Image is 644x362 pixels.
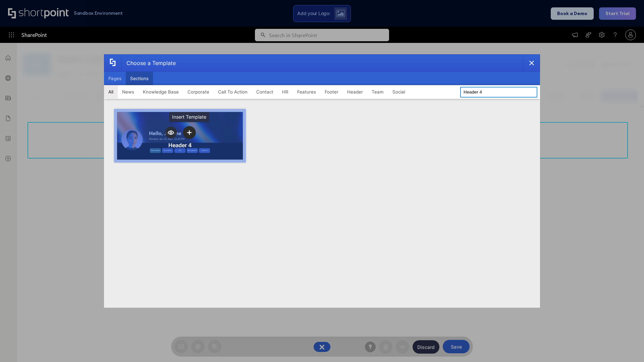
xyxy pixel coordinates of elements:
button: All [104,85,118,99]
button: Header [343,85,367,99]
button: Sections [126,72,153,85]
div: Header 4 [168,142,192,148]
button: Team [367,85,388,99]
button: Corporate [183,85,214,99]
button: Features [293,85,320,99]
div: Choose a Template [121,55,176,71]
button: Pages [104,72,126,85]
button: Footer [320,85,343,99]
div: template selector [104,54,540,308]
button: Call To Action [214,85,252,99]
button: News [118,85,139,99]
button: Social [388,85,410,99]
iframe: Chat Widget [610,330,644,362]
button: Contact [252,85,278,99]
button: HR [278,85,293,99]
button: Knowledge Base [139,85,183,99]
input: Search [460,87,537,98]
